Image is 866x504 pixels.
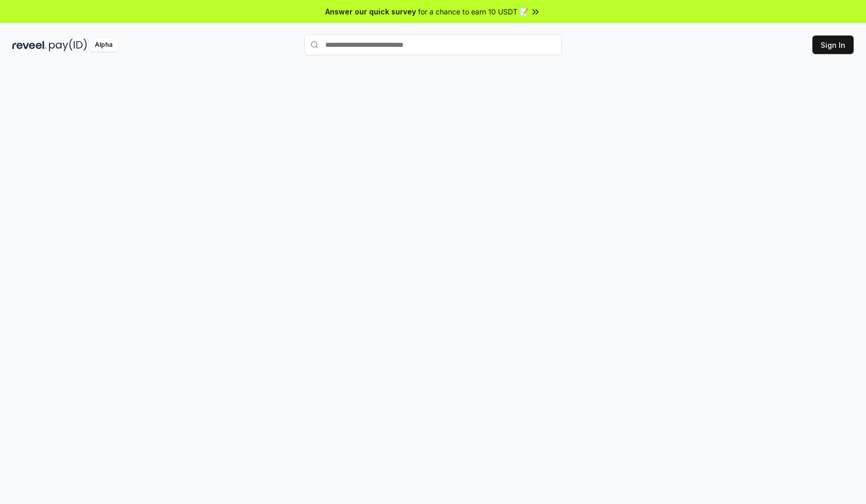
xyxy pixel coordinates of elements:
[12,39,47,51] img: reveel_dark
[325,6,416,17] span: Answer our quick survey
[89,39,118,51] div: Alpha
[812,36,854,54] button: Sign In
[49,39,87,51] img: pay_id
[418,6,528,17] span: for a chance to earn 10 USDT 📝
